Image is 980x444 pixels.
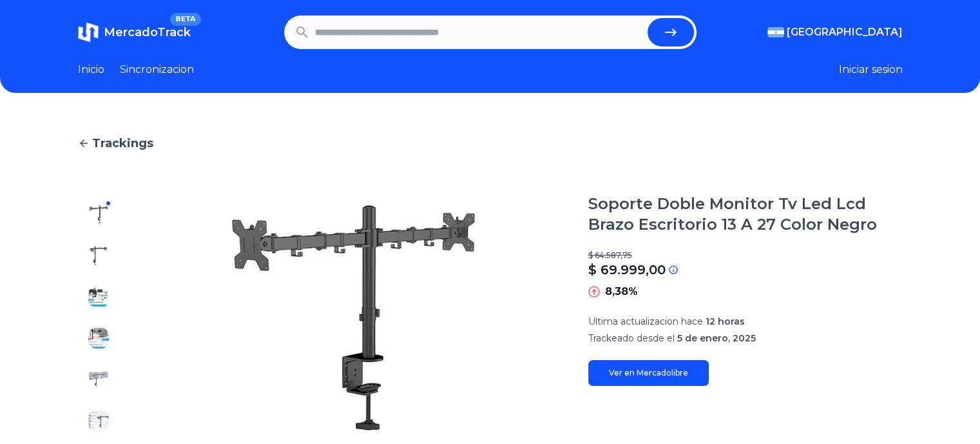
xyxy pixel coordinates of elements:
[706,316,745,327] span: 12 horas
[787,25,903,40] span: [GEOGRAPHIC_DATA]
[588,332,675,344] span: Trackeado desde el
[104,25,191,39] span: MercadoTrack
[588,316,703,327] span: Ultima actualizacion hace
[88,369,109,390] img: Soporte Doble Monitor Tv Led Lcd Brazo Escritorio 13 A 27 Color Negro
[78,62,104,77] a: Inicio
[588,194,903,235] h1: Soporte Doble Monitor Tv Led Lcd Brazo Escritorio 13 A 27 Color Negro
[588,261,666,279] p: $ 69.999,00
[588,250,903,261] p: $ 64.587,75
[120,62,194,77] a: Sincronizacion
[88,245,109,266] img: Soporte Doble Monitor Tv Led Lcd Brazo Escritorio 13 A 27 Color Negro
[92,134,153,152] span: Trackings
[78,22,99,43] img: MercadoTrack
[588,360,709,386] a: Ver en Mercadolibre
[88,410,109,431] img: Soporte Doble Monitor Tv Led Lcd Brazo Escritorio 13 A 27 Color Negro
[145,194,562,441] img: Soporte Doble Monitor Tv Led Lcd Brazo Escritorio 13 A 27 Color Negro
[767,25,903,40] button: [GEOGRAPHIC_DATA]
[839,62,903,77] button: Iniciar sesion
[170,13,200,26] span: BETA
[88,287,109,307] img: Soporte Doble Monitor Tv Led Lcd Brazo Escritorio 13 A 27 Color Negro
[767,27,784,37] img: Argentina
[78,134,903,152] a: Trackings
[78,22,191,43] a: MercadoTrackBETA
[605,284,638,299] p: 8,38%
[88,328,109,348] img: Soporte Doble Monitor Tv Led Lcd Brazo Escritorio 13 A 27 Color Negro
[88,204,109,225] img: Soporte Doble Monitor Tv Led Lcd Brazo Escritorio 13 A 27 Color Negro
[677,332,756,344] span: 5 de enero, 2025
